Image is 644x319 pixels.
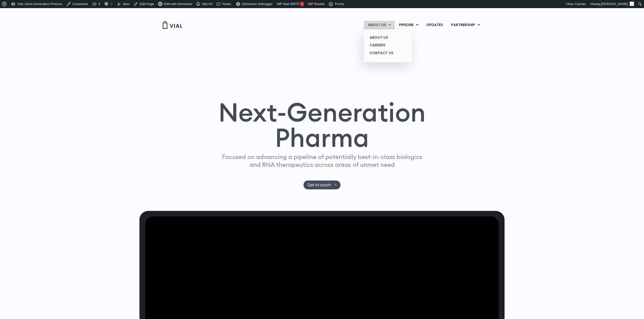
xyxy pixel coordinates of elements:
span: Site Kit [202,2,212,6]
span: Get in touch [308,183,331,187]
a: ABOUT US [366,34,410,42]
a: PARTNERSHIPMenu Toggle [447,21,484,29]
span: ! [300,2,304,6]
a: ABOUT USMenu Toggle [364,21,395,29]
span: Edit with Elementor [164,2,192,6]
a: Get in touch [303,181,341,189]
a: PIPELINEMenu Toggle [395,21,422,29]
a: CONTACT US [366,49,410,57]
img: Vial Logo [162,21,183,29]
span: [PERSON_NAME] [601,2,628,6]
a: CAREERS [366,41,410,49]
h1: Next-Generation Pharma [212,99,432,151]
a: UPDATES [422,21,447,29]
p: Focused on advancing a pipeline of potentially best-in-class biologics and RNA therapeutics acros... [220,153,424,169]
